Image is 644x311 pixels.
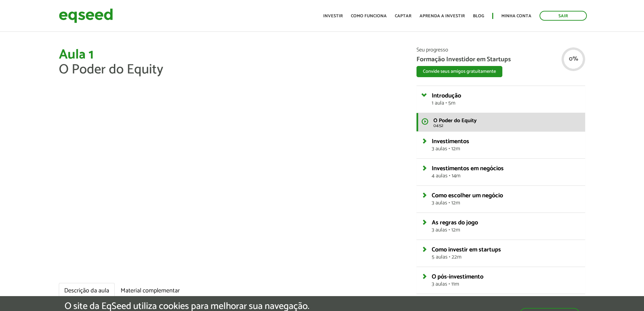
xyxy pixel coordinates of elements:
a: Introdução1 aula • 5m [432,93,580,106]
a: Como investir em startups5 aulas • 22m [432,247,580,260]
a: Minha conta [501,14,531,18]
a: O Poder do Equity 04:52 [416,113,585,131]
span: Formação Investidor em Startups [416,56,585,63]
a: Investimentos em negócios4 aulas • 14m [432,165,580,179]
span: 04:52 [433,124,580,128]
button: Convide seus amigos gratuitamente [416,66,502,77]
img: EqSeed [59,7,113,25]
a: O pós-investimento3 aulas • 11m [432,274,580,287]
span: 3 aulas • 11m [432,282,580,287]
a: Blog [473,14,484,18]
span: Investimentos [432,136,469,147]
a: Investir [323,14,343,18]
span: Como escolher um negócio [432,191,503,201]
a: Como escolher um negócio3 aulas • 12m [432,193,580,206]
a: Material complementar [115,283,185,299]
span: 3 aulas • 12m [432,227,580,233]
a: As regras do jogo3 aulas • 12m [432,220,580,233]
span: Investimentos em negócios [432,163,504,174]
span: 3 aulas • 12m [432,146,580,152]
span: Seu progresso [416,47,585,53]
span: O Poder do Equity [433,116,477,125]
span: Introdução [432,91,461,101]
span: Como investir em startups [432,245,501,255]
span: Aula 1 [59,44,94,66]
span: O pós-investimento [432,272,483,282]
iframe: YouTube video player [59,84,406,280]
a: Como funciona [351,14,387,18]
span: 5 aulas • 22m [432,254,580,260]
span: O Poder do Equity [59,59,163,81]
span: 1 aula • 5m [432,101,580,106]
span: As regras do jogo [432,218,478,228]
a: Investimentos3 aulas • 12m [432,138,580,152]
a: Sair [540,11,587,21]
span: 3 aulas • 12m [432,200,580,206]
a: Captar [395,14,411,18]
a: Aprenda a investir [420,14,465,18]
a: Descrição da aula [59,283,115,299]
span: 4 aulas • 14m [432,173,580,179]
